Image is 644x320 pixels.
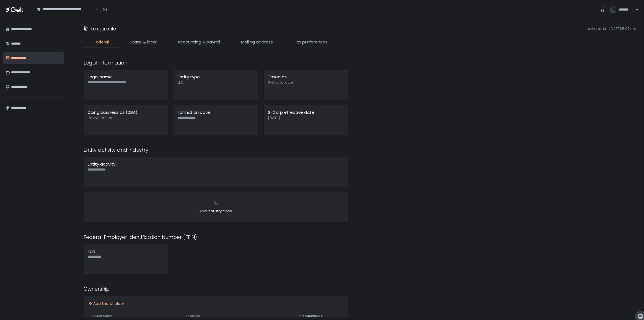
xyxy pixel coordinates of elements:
span: Taxed as [186,314,200,318]
span: Legal name [88,74,112,80]
span: Accounting & payroll [178,39,220,45]
span: State & local [130,39,157,45]
button: Add Industry code [84,192,348,222]
span: Last update: [DATE] 5:07 am [118,26,636,31]
span: Entity activity [88,161,115,167]
div: Legal information [84,59,348,66]
div: Federal Employer Identification Number (FEIN) [84,233,348,241]
button: Entity typeLLC [174,70,258,100]
span: Taxed as [268,74,287,80]
div: Search for option [33,4,98,15]
span: Federal [94,39,109,45]
span: Ownership % [303,314,323,318]
span: [DATE] [268,115,344,120]
span: Mailing address [241,39,273,45]
button: S-Corp effective date[DATE] [264,105,348,135]
div: Add Industry code [88,197,344,218]
span: Revive Dental [88,115,164,120]
span: Tax preferences [294,39,328,45]
button: Doing business as (DBA)Revive Dental [84,105,168,135]
h1: Tax profile [90,25,116,32]
span: Entity type [178,74,200,80]
div: Ownership [84,285,348,293]
span: Formation date [178,109,210,115]
input: Search for option [37,12,95,17]
span: S-Corp effective date [268,109,314,115]
span: S-Corporation [268,80,344,85]
span: LLC [178,80,254,85]
span: Owner name [92,314,112,318]
span: Doing business as (DBA) [88,109,138,115]
button: Taxed asS-Corporation [264,70,348,100]
span: FEIN [88,248,95,254]
button: Add Shareholder [89,301,124,306]
div: Entity activity and industry [84,146,348,154]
